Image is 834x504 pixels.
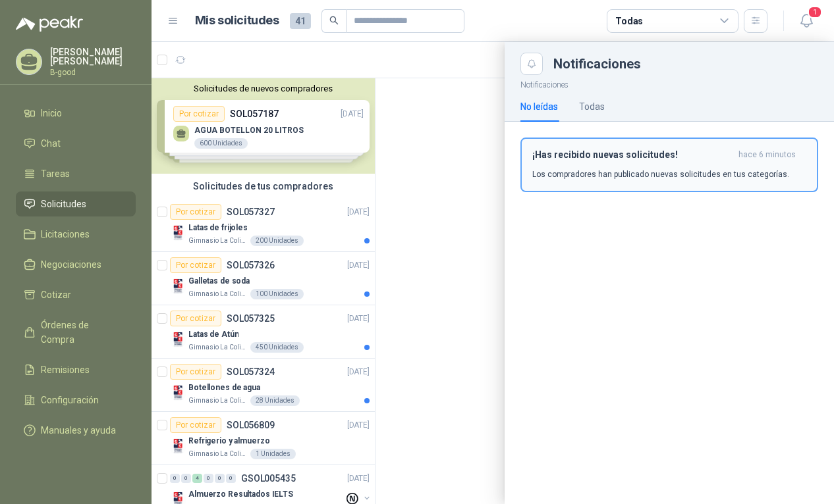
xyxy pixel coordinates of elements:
div: No leídas [520,99,558,114]
a: Tareas [16,161,136,186]
p: B-good [50,68,136,76]
a: Chat [16,131,136,156]
a: Negociaciones [16,252,136,277]
span: Solicitudes [41,197,86,211]
span: Configuración [41,393,99,407]
div: Todas [615,14,643,28]
span: 1 [808,6,822,18]
span: 41 [290,13,311,29]
a: Órdenes de Compra [16,313,136,352]
p: Notificaciones [505,75,834,91]
span: search [329,16,339,25]
span: Remisiones [41,363,90,377]
span: Licitaciones [41,227,90,241]
span: Chat [41,136,61,151]
div: Notificaciones [553,57,818,70]
span: Negociaciones [41,257,101,272]
img: Logo peakr [16,16,83,32]
span: Manuales y ayuda [41,423,116,438]
p: Los compradores han publicado nuevas solicitudes en tus categorías. [532,168,789,180]
a: Configuración [16,388,136,413]
span: Cotizar [41,288,71,302]
div: Todas [579,99,605,114]
a: Manuales y ayuda [16,418,136,443]
span: hace 6 minutos [738,149,796,161]
p: [PERSON_NAME] [PERSON_NAME] [50,47,136,66]
button: Close [520,53,543,75]
span: Órdenes de Compra [41,318,123,347]
h3: ¡Has recibido nuevas solicitudes! [532,149,733,161]
a: Inicio [16,101,136,126]
a: Solicitudes [16,191,136,216]
button: ¡Has recibido nuevas solicitudes!hace 6 minutos Los compradores han publicado nuevas solicitudes ... [520,138,818,192]
a: Cotizar [16,282,136,307]
button: 1 [794,9,818,33]
a: Remisiones [16,357,136,382]
span: Tareas [41,166,70,181]
h1: Mis solicitudes [195,11,279,30]
span: Inicio [41,106,62,120]
a: Licitaciones [16,222,136,247]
